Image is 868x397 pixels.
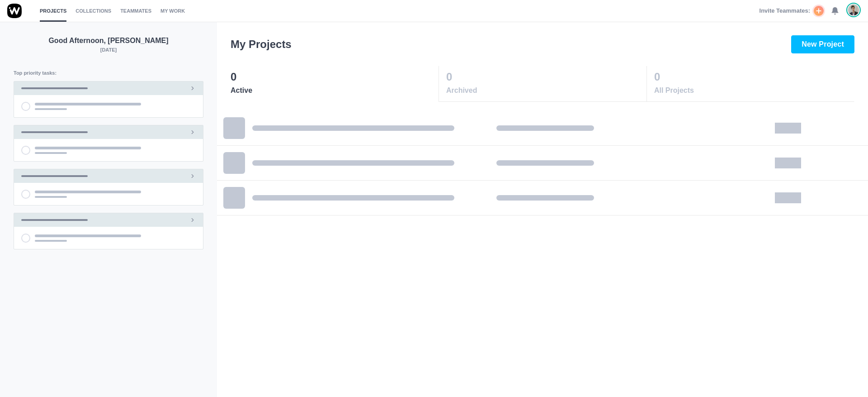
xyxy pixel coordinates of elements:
[14,69,203,77] p: Top priority tasks:
[654,85,854,96] span: All Projects
[14,46,203,54] p: [DATE]
[759,6,810,15] span: Invite Teammates:
[446,85,646,96] span: Archived
[848,4,859,16] img: Pedro Lopes
[231,85,438,96] span: Active
[231,36,292,53] h3: My Projects
[14,35,203,46] p: Good Afternoon, [PERSON_NAME]
[7,4,22,18] img: winio
[446,69,646,85] p: 0
[231,69,438,85] p: 0
[654,69,854,85] p: 0
[791,35,854,53] button: New Project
